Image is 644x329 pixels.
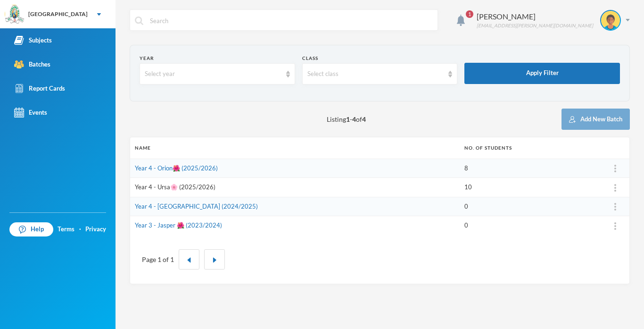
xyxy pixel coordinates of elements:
a: Year 3 - Jasper 🌺 (2023/2024) [135,221,222,229]
td: 8 [460,159,602,178]
div: Select class [307,69,444,79]
img: STUDENT [601,11,620,30]
b: 4 [352,115,356,123]
td: 0 [460,216,602,235]
div: Year [140,55,295,62]
div: · [79,225,81,234]
div: Select year [145,69,281,79]
img: ... [614,222,616,230]
b: 1 [346,115,350,123]
a: Terms [58,225,74,234]
div: Subjects [14,35,52,45]
div: Events [14,108,47,118]
div: Report Cards [14,84,65,93]
input: Search [149,10,433,31]
a: Year 4 - Ursa🌸 (2025/2026) [135,183,215,191]
a: Year 4 - [GEOGRAPHIC_DATA] (2024/2025) [135,202,258,210]
div: [EMAIL_ADDRESS][PERSON_NAME][DOMAIN_NAME] [477,22,593,29]
img: logo [5,5,24,24]
button: Add New Batch [561,109,630,130]
th: Name [130,137,460,159]
th: No. of students [460,137,602,159]
span: 1 [466,10,473,18]
div: [GEOGRAPHIC_DATA] [28,10,88,18]
a: Year 4 - Orion🌺 (2025/2026) [135,164,218,172]
button: Apply Filter [464,63,620,84]
img: ... [614,165,616,172]
img: ... [614,184,616,192]
div: Page 1 of 1 [142,254,174,264]
div: Class [302,55,458,62]
b: 4 [362,115,366,123]
img: ... [614,203,616,211]
td: 0 [460,197,602,216]
img: search [135,17,143,25]
span: Listing - of [327,114,366,124]
a: Help [9,222,53,236]
a: Privacy [85,225,106,234]
div: Batches [14,59,50,69]
td: 10 [460,178,602,197]
div: [PERSON_NAME] [477,11,593,22]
